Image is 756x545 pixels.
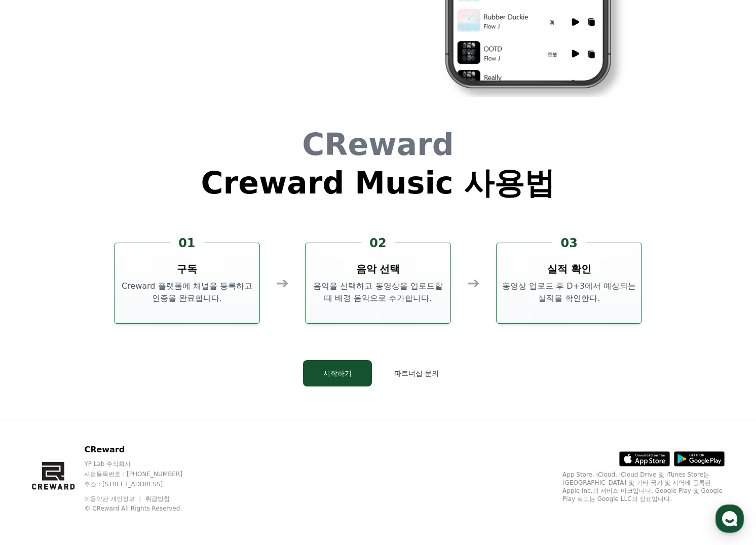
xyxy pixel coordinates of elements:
font: ➔ [276,274,289,292]
font: 주소 : [STREET_ADDRESS] [84,481,163,488]
font: 파트너십 문의 [394,369,439,377]
font: Creward Music 사용법 [201,165,555,201]
font: YP Lab 주식회사 [84,460,131,468]
span: Settings [150,336,175,344]
font: ➔ [467,274,480,292]
font: 시작하기 [323,369,352,377]
a: 이용약관 개인정보 [84,495,142,502]
a: 취급방침 [145,495,170,502]
font: App Store, iCloud, iCloud Drive 및 iTunes Store는 [GEOGRAPHIC_DATA] 및 기타 국가 및 지역에 등록된 Apple Inc.의 서... [562,471,723,502]
font: 02 [369,236,386,250]
a: Home [3,321,67,346]
span: Home [26,336,44,344]
font: Creward 플랫폼에 채널을 등록하고 인증을 완료합니다. [122,281,252,303]
font: 구독 [177,263,197,275]
font: 01 [178,236,195,250]
span: Messages [84,337,114,345]
font: 이용약관 개인정보 [84,495,135,502]
font: 03 [560,236,577,250]
a: Settings [131,321,195,346]
font: 음악 선택 [356,263,400,275]
button: 파트너십 문의 [380,360,453,386]
font: CReward [302,127,453,162]
font: 동영상 업로드 후 D+3에서 예상되는 실적을 확인한다. [502,281,636,303]
font: 실적 확인 [547,263,591,275]
font: 음악을 선택하고 동영상을 업로드할 때 배경 음악으로 추가합니다. [313,281,442,303]
font: 사업등록번호 : [PHONE_NUMBER] [84,471,182,478]
a: Messages [67,321,131,346]
font: CReward [84,445,125,454]
button: 시작하기 [303,360,372,386]
font: © CReward All Rights Reserved. [84,505,182,512]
